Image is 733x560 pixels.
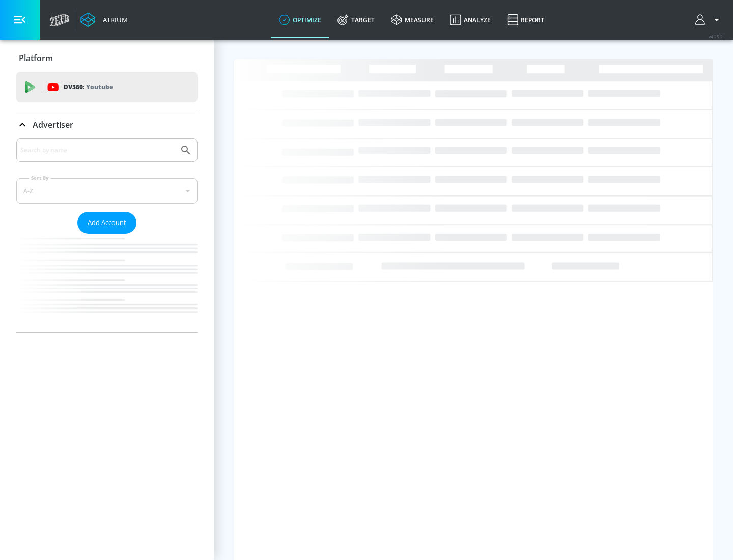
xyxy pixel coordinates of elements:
[271,2,329,38] a: optimize
[16,234,198,332] nav: list of Advertiser
[64,81,113,93] p: DV360:
[99,15,128,24] div: Atrium
[16,110,198,139] div: Advertiser
[80,12,128,27] a: Atrium
[16,72,198,102] div: DV360: Youtube
[86,81,113,92] p: Youtube
[442,2,499,38] a: Analyze
[383,2,442,38] a: measure
[33,119,73,130] p: Advertiser
[77,212,136,234] button: Add Account
[20,144,175,157] input: Search by name
[499,2,552,38] a: Report
[16,138,198,332] div: Advertiser
[19,52,53,64] p: Platform
[29,175,51,181] label: Sort By
[329,2,383,38] a: Target
[709,34,723,39] span: v 4.25.2
[88,217,126,229] span: Add Account
[16,44,198,72] div: Platform
[16,178,198,204] div: A-Z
